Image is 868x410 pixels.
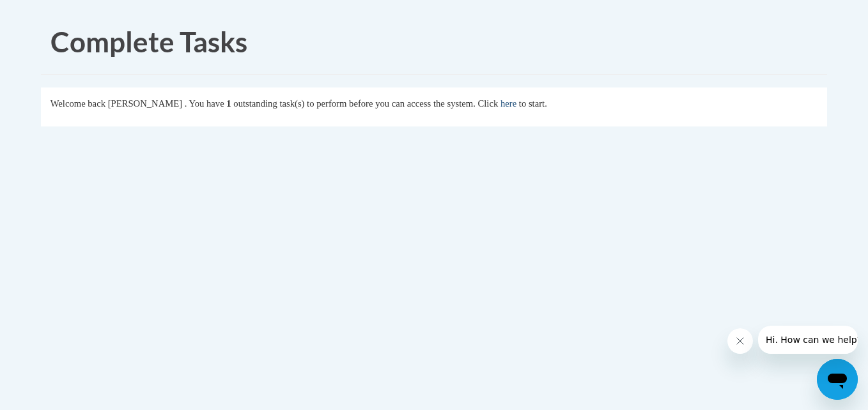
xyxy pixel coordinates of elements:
iframe: Close message [727,328,753,354]
span: Welcome back [50,98,105,109]
span: [PERSON_NAME] [108,98,182,109]
span: . You have [185,98,224,109]
iframe: Button to launch messaging window [817,359,858,400]
a: here [500,98,516,109]
span: to start. [519,98,547,109]
span: Complete Tasks [50,25,247,58]
span: 1 [226,98,231,109]
iframe: Message from company [758,326,858,354]
span: Hi. How can we help? [8,9,104,19]
span: outstanding task(s) to perform before you can access the system. Click [233,98,498,109]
